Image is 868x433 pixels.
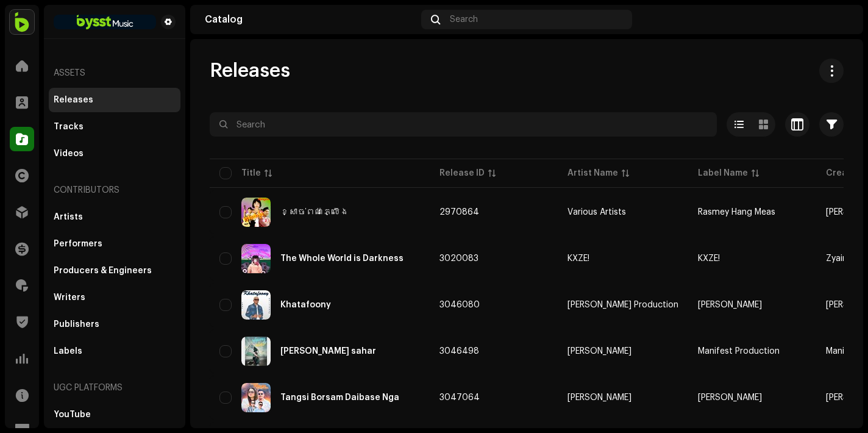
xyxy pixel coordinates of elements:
[54,410,91,420] div: YouTube
[280,254,404,263] div: The Whole World is Darkness
[49,232,180,256] re-m-nav-item: Performers
[49,59,180,88] re-a-nav-header: Assets
[567,301,678,309] div: [PERSON_NAME] Production
[49,339,180,363] re-m-nav-item: Labels
[567,347,631,356] div: [PERSON_NAME]
[49,141,180,166] re-m-nav-item: Videos
[54,239,102,249] div: Performers
[567,393,678,402] span: Janak Thokar
[829,10,848,29] img: 957c04f4-ba43-4d1e-8c1e-ef1970b466d2
[567,347,678,356] span: Eliza Pradhan
[49,88,180,112] re-m-nav-item: Releases
[49,285,180,310] re-m-nav-item: Writers
[210,59,290,83] span: Releases
[49,176,180,205] re-a-nav-header: Contributors
[54,266,152,276] div: Producers & Engineers
[567,301,678,309] span: Tony Production
[54,212,83,222] div: Artists
[241,290,271,320] img: efeb9f9c-7c85-4c5b-a194-0e1eb6e1afcf
[54,15,156,29] img: 46b12eb3-9e32-42aa-8e68-3fef02059fc9
[439,347,479,356] span: 3046498
[210,112,717,137] input: Search
[205,15,416,24] div: Catalog
[54,122,84,132] div: Tracks
[241,383,271,412] img: 3d28f83e-8794-48f1-9248-f32ca20102d0
[567,393,631,402] div: [PERSON_NAME]
[49,312,180,337] re-m-nav-item: Publishers
[567,254,589,263] div: KXZE!
[567,254,678,263] span: KXZE!
[698,301,762,309] span: Antony Estmalek
[280,208,349,216] div: ខ្សាច់ពណ៌ភ្លើង
[241,244,271,273] img: a85056fe-428c-4497-a06b-5f25e94d2c53
[54,293,85,302] div: Writers
[280,347,376,356] div: Sapana ko sahar
[439,208,479,216] span: 2970864
[241,167,261,179] div: Title
[567,208,626,216] div: Various Artists
[567,208,678,216] span: Various Artists
[280,393,399,402] div: Tangsi Borsam Daibase Nga
[698,167,748,179] div: Label Name
[54,320,99,329] div: Publishers
[49,259,180,283] re-m-nav-item: Producers & Engineers
[450,15,478,24] span: Search
[439,393,480,402] span: 3047064
[54,149,84,159] div: Videos
[49,373,180,403] re-a-nav-header: UGC Platforms
[241,337,271,366] img: d4ef4e98-0c4d-4664-88be-c7b4efc3ba58
[54,346,82,356] div: Labels
[49,403,180,427] re-m-nav-item: YouTube
[439,301,480,309] span: 3046080
[698,208,775,216] span: Rasmey Hang Meas
[439,254,478,263] span: 3020083
[54,95,93,105] div: Releases
[439,167,485,179] div: Release ID
[567,167,618,179] div: Artist Name
[241,198,271,227] img: 1887a9bb-120b-486a-97c1-5fa4fc907ab2
[698,347,780,356] span: Manifest Production
[698,393,762,402] span: Janak Thokar
[280,301,331,309] div: Khatafoony
[10,10,34,34] img: 1101a203-098c-4476-bbd3-7ad6d5604465
[49,205,180,229] re-m-nav-item: Artists
[49,115,180,139] re-m-nav-item: Tracks
[698,254,720,263] span: KXZE!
